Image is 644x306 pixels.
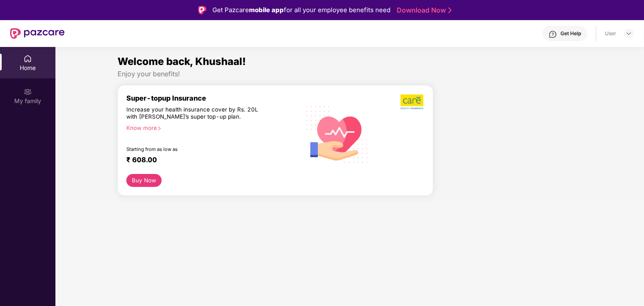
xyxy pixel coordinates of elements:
[397,6,449,15] a: Download Now
[126,156,292,166] div: ₹ 608.00
[626,30,632,37] img: svg+xml;base64,PHN2ZyBpZD0iRHJvcGRvd24tMzJ4MzIiIHhtbG5zPSJodHRwOi8vd3d3LnczLm9yZy8yMDAwL3N2ZyIgd2...
[24,88,32,96] img: svg+xml;base64,PHN2ZyB3aWR0aD0iMjAiIGhlaWdodD0iMjAiIHZpZXdCb3g9IjAgMCAyMCAyMCIgZmlsbD0ibm9uZSIgeG...
[24,54,32,63] img: svg+xml;base64,PHN2ZyBpZD0iSG9tZSIgeG1sbnM9Imh0dHA6Ly93d3cudzMub3JnLzIwMDAvc3ZnIiB3aWR0aD0iMjAiIG...
[198,6,207,14] img: Logo
[126,106,264,121] div: Increase your health insurance cover by Rs. 20L with [PERSON_NAME]’s super top-up plan.
[126,174,162,187] button: Buy Now
[118,55,246,67] span: Welcome back, Khushaal!
[300,96,375,172] img: svg+xml;base64,PHN2ZyB4bWxucz0iaHR0cDovL3d3dy53My5vcmcvMjAwMC9zdmciIHhtbG5zOnhsaW5rPSJodHRwOi8vd3...
[249,6,284,14] strong: mobile app
[560,30,581,37] div: Get Help
[157,126,162,131] span: right
[126,124,295,130] div: Know more
[448,6,452,15] img: Stroke
[549,30,557,39] img: svg+xml;base64,PHN2ZyBpZD0iSGVscC0zMngzMiIgeG1sbnM9Imh0dHA6Ly93d3cudzMub3JnLzIwMDAvc3ZnIiB3aWR0aD...
[401,94,424,110] img: b5dec4f62d2307b9de63beb79f102df3.png
[10,28,65,39] img: New Pazcare Logo
[126,146,264,152] div: Starting from as low as
[605,30,616,37] div: User
[118,70,582,78] div: Enjoy your benefits!
[212,5,390,15] div: Get Pazcare for all your employee benefits need
[126,94,300,102] div: Super-topup Insurance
